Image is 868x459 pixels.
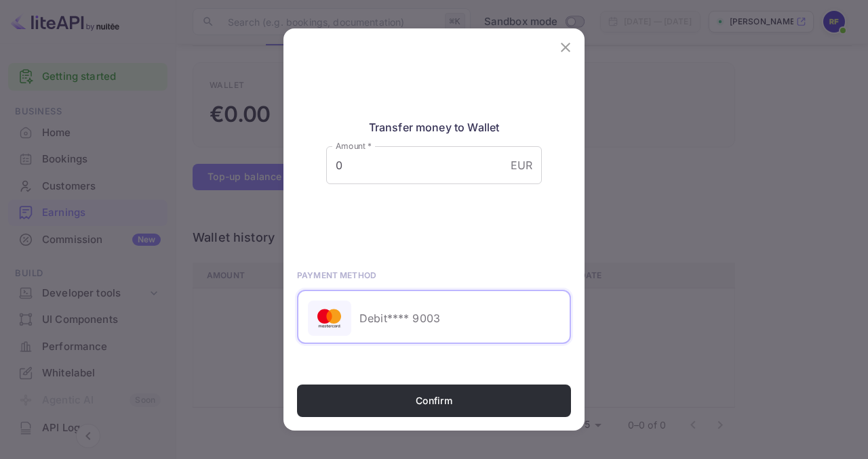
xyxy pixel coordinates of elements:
[336,140,372,152] label: Amount
[297,269,376,282] p: PAYMENT METHOD
[326,119,542,135] p: Transfer money to Wallet
[297,385,571,417] button: Confirm
[317,306,341,330] img: visa
[359,311,387,325] span: Debit
[511,157,532,173] p: EUR
[552,34,579,61] button: close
